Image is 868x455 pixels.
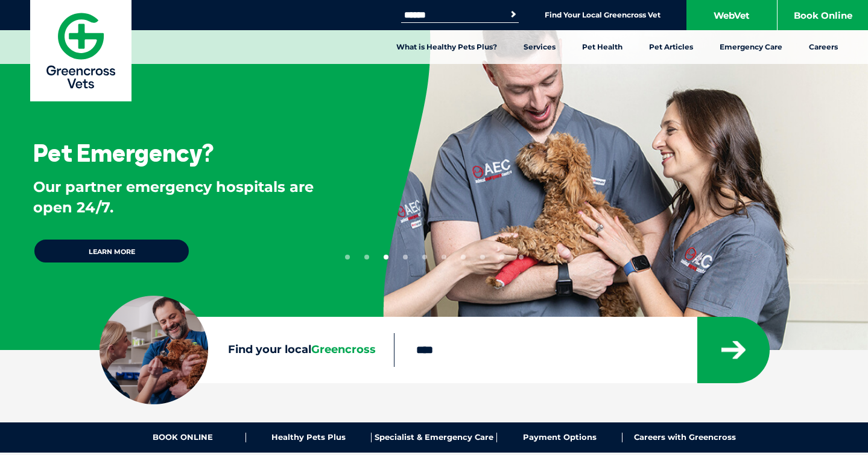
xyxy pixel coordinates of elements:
[33,177,344,217] p: Our partner emergency hospitals are open 24/7.
[497,433,622,442] a: Payment Options
[706,30,796,64] a: Emergency Care
[345,255,350,259] button: 1 of 10
[364,255,369,259] button: 2 of 10
[461,255,466,259] button: 7 of 10
[100,341,394,359] label: Find your local
[499,255,504,259] button: 9 of 10
[442,255,446,259] button: 6 of 10
[622,433,747,442] a: Careers with Greencross
[372,433,497,442] a: Specialist & Emergency Care
[510,30,569,64] a: Services
[422,255,427,259] button: 5 of 10
[33,141,214,165] h3: Pet Emergency?
[384,255,388,259] button: 3 of 10
[519,255,524,259] button: 10 of 10
[545,10,661,20] a: Find Your Local Greencross Vet
[383,30,510,64] a: What is Healthy Pets Plus?
[311,343,376,356] span: Greencross
[480,255,485,259] button: 8 of 10
[403,255,408,259] button: 4 of 10
[507,8,519,21] button: Search
[636,30,706,64] a: Pet Articles
[121,433,246,442] a: BOOK ONLINE
[33,238,190,264] a: Learn more
[246,433,372,442] a: Healthy Pets Plus
[796,30,851,64] a: Careers
[569,30,636,64] a: Pet Health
